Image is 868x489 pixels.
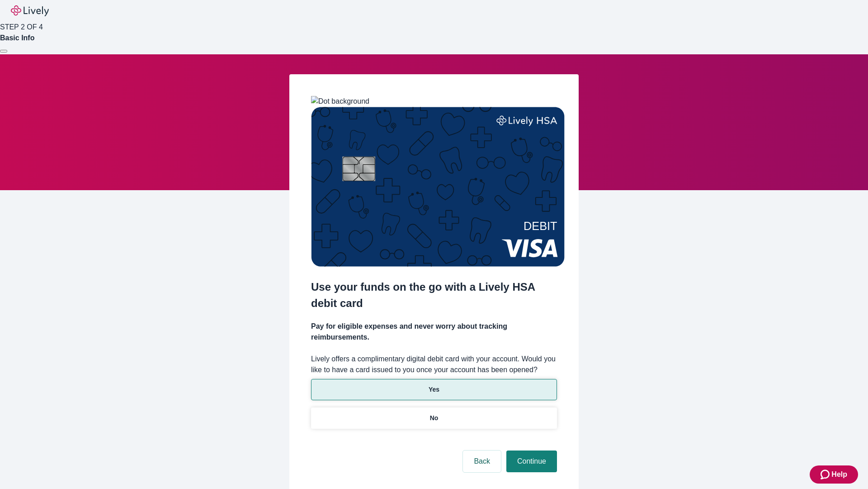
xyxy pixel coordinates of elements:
[430,413,439,423] p: No
[11,5,49,16] img: Lively
[506,451,557,472] button: Continue
[311,321,557,343] h4: Pay for eligible expenses and never worry about tracking reimbursements.
[311,354,557,375] label: Lively offers a complimentary digital debit card with your account. Would you like to have a card...
[311,107,565,267] img: Debit card
[311,407,557,429] button: No
[831,469,847,480] span: Help
[810,465,858,484] button: Zendesk support iconHelp
[311,379,557,400] button: Yes
[311,96,369,107] img: Dot background
[463,451,501,472] button: Back
[311,279,557,312] h2: Use your funds on the go with a Lively HSA debit card
[821,469,831,480] svg: Zendesk support icon
[429,385,439,394] p: Yes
